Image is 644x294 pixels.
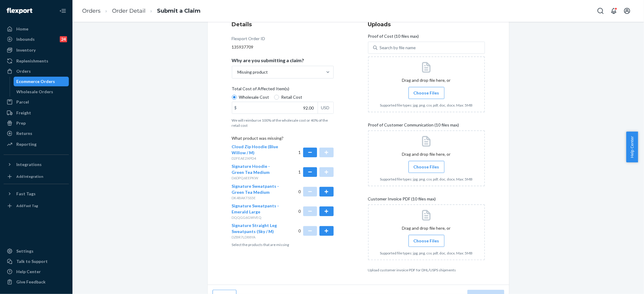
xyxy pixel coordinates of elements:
div: Parcel [16,99,29,105]
div: Reporting [16,141,37,147]
div: Orders [16,68,31,74]
span: Customer Invoice PDF (10 files max) [368,196,436,204]
div: Help Center [16,269,41,275]
a: Order Detail [112,8,146,14]
span: Choose Files [414,164,439,170]
div: $ [232,102,239,113]
span: Proof of Customer Communication (10 files max) [368,122,459,130]
div: 1 [298,144,334,161]
span: Signature Hoodie - Green Tea Medium [232,164,270,175]
a: Home [4,24,69,34]
p: We will reimburse 100% of the wholesale cost or 40% of the retail cost [232,118,334,128]
div: Give Feedback [16,279,46,285]
div: 135937709 [232,44,334,50]
div: Freight [16,110,31,116]
div: Wholesale Orders [17,89,53,95]
a: Replenishments [4,56,69,66]
a: Add Integration [4,172,69,181]
p: DZBR7LD88YA [232,235,283,240]
a: Orders [82,8,101,14]
span: Cloud Zip Hoodie (Blue Willow / M) [232,144,278,155]
button: Open notifications [608,5,620,17]
ol: breadcrumbs [77,2,205,20]
div: Settings [16,248,34,254]
button: Open account menu [621,5,633,17]
h3: Details [232,21,334,28]
div: USD [318,102,333,113]
a: Orders [4,66,69,76]
p: D6DPQ6EEPKW [232,175,283,181]
p: Select the products that are missing [232,242,334,247]
div: Returns [16,130,32,136]
p: Upload customer invoice PDF for DHL/USPS shipments [368,267,485,273]
a: Freight [4,108,69,118]
input: Retail Cost [274,95,279,100]
div: Replenishments [16,58,48,64]
div: Ecommerce Orders [17,78,55,85]
span: Signature Straight Leg Sweatpants (Sky / M) [232,223,277,234]
a: Reporting [4,139,69,149]
span: Signature Sweatpants - Emerald Large [232,203,279,214]
button: Open Search Box [594,5,607,17]
p: What product was missing? [232,135,334,144]
div: Flexport Order ID [232,36,265,44]
a: Ecommerce Orders [14,77,69,86]
span: Choose Files [414,238,439,244]
div: 0 [298,183,334,200]
a: Talk to Support [4,257,69,266]
button: Give Feedback [4,277,69,287]
span: Choose Files [414,90,439,96]
p: DK4BAKTSS5E [232,195,283,200]
div: 0 [298,222,334,240]
span: Signature Sweatpants - Green Tea Medium [232,184,279,195]
span: Wholesale Cost [239,94,269,100]
div: 1 [298,163,334,181]
a: Inventory [4,45,69,55]
a: Inbounds24 [4,34,69,44]
button: Help Center [626,132,638,162]
div: Fast Tags [16,191,36,197]
div: 0 [298,203,334,220]
p: Why are you submitting a claim? [232,57,304,63]
a: Add Fast Tag [4,201,69,211]
div: 24 [60,36,67,42]
button: Fast Tags [4,189,69,199]
div: Home [16,26,28,32]
a: Submit a Claim [157,8,200,14]
button: Integrations [4,160,69,169]
div: Talk to Support [16,258,48,264]
div: Prep [16,120,26,126]
button: Close Navigation [57,5,69,17]
span: Retail Cost [281,94,303,100]
a: Parcel [4,97,69,107]
h3: Uploads [368,21,485,28]
p: D2FEAE2XPD4 [232,156,283,161]
div: Integrations [16,161,42,168]
a: Settings [4,246,69,256]
a: Help Center [4,267,69,276]
p: DQQGG6GWVEQ [232,215,283,220]
div: Missing product [238,69,268,75]
div: Inbounds [16,36,35,42]
span: Proof of Cost (10 files max) [368,33,419,42]
span: Total Cost of Affected Item(s) [232,86,290,94]
div: Inventory [16,47,36,53]
img: Flexport logo [7,8,32,14]
input: Wholesale Cost [232,95,237,100]
input: $USD [232,102,318,113]
div: Add Integration [16,174,43,179]
a: Returns [4,129,69,138]
div: Search by file name [380,45,416,51]
a: Prep [4,118,69,128]
a: Wholesale Orders [14,87,69,97]
div: Add Fast Tag [16,203,38,208]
